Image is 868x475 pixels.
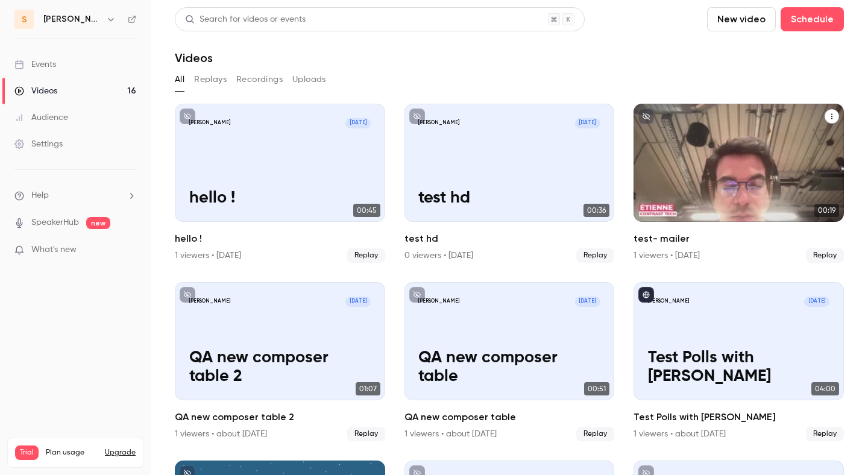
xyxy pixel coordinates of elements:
[292,70,326,89] button: Uploads
[409,109,425,124] button: unpublished
[575,118,600,128] span: [DATE]
[806,248,844,263] span: Replay
[634,282,844,441] a: [PERSON_NAME][DATE]Test Polls with [PERSON_NAME]04:00Test Polls with [PERSON_NAME]1 viewers • abo...
[404,282,615,441] a: [PERSON_NAME][DATE]QA new composer table00:51QA new composer table1 viewers • about [DATE]Replay
[584,382,609,395] span: 00:51
[634,104,844,263] a: 00:19test- mailer1 viewers • [DATE]Replay
[781,7,844,31] button: Schedule
[14,85,57,97] div: Videos
[814,204,839,217] span: 00:19
[638,109,654,124] button: unpublished
[638,287,654,303] button: published
[634,410,844,424] h2: Test Polls with [PERSON_NAME]
[86,217,110,229] span: new
[15,445,39,460] span: Trial
[180,287,195,303] button: unpublished
[648,348,830,386] p: Test Polls with [PERSON_NAME]
[804,297,829,307] span: [DATE]
[175,282,385,441] li: QA new composer table 2
[189,119,230,127] p: [PERSON_NAME]
[634,250,700,262] div: 1 viewers • [DATE]
[404,104,615,263] a: [PERSON_NAME][DATE]test hd00:36test hd0 viewers • [DATE]Replay
[418,189,600,208] p: test hd
[175,282,385,441] a: [PERSON_NAME][DATE]QA new composer table 201:07QA new composer table 21 viewers • about [DATE]Replay
[175,7,844,468] section: Videos
[634,104,844,263] li: test- mailer
[189,298,230,305] p: [PERSON_NAME]
[43,13,101,25] h6: [PERSON_NAME]
[347,427,385,441] span: Replay
[404,231,615,246] h2: test hd
[189,189,371,208] p: hello !
[175,70,184,89] button: All
[345,297,371,307] span: [DATE]
[175,51,213,65] h1: Videos
[175,428,267,440] div: 1 viewers • about [DATE]
[404,428,497,440] div: 1 viewers • about [DATE]
[409,287,425,303] button: unpublished
[576,248,614,263] span: Replay
[175,104,385,263] a: [PERSON_NAME][DATE]hello !00:45hello !1 viewers • [DATE]Replay
[236,70,283,89] button: Recordings
[122,245,136,256] iframe: Noticeable Trigger
[185,13,306,26] div: Search for videos or events
[707,7,776,31] button: New video
[175,104,385,263] li: hello !
[634,231,844,246] h2: test- mailer
[194,70,227,89] button: Replays
[14,112,68,124] div: Audience
[353,204,380,217] span: 00:45
[418,119,459,127] p: [PERSON_NAME]
[418,348,600,386] p: QA new composer table
[14,138,63,150] div: Settings
[404,250,473,262] div: 0 viewers • [DATE]
[105,448,136,458] button: Upgrade
[404,282,615,441] li: QA new composer table
[648,298,689,305] p: [PERSON_NAME]
[175,410,385,424] h2: QA new composer table 2
[576,427,614,441] span: Replay
[583,204,609,217] span: 00:36
[404,410,615,424] h2: QA new composer table
[634,282,844,441] li: Test Polls with Kanta
[175,231,385,246] h2: hello !
[347,248,385,263] span: Replay
[345,118,371,128] span: [DATE]
[811,382,839,395] span: 04:00
[31,244,77,256] span: What's new
[22,13,27,26] span: s
[14,58,56,71] div: Events
[806,427,844,441] span: Replay
[356,382,380,395] span: 01:07
[14,189,136,202] li: help-dropdown-opener
[634,428,726,440] div: 1 viewers • about [DATE]
[180,109,195,124] button: unpublished
[175,250,241,262] div: 1 viewers • [DATE]
[404,104,615,263] li: test hd
[31,189,49,202] span: Help
[46,448,98,458] span: Plan usage
[418,298,459,305] p: [PERSON_NAME]
[31,216,79,229] a: SpeakerHub
[575,297,600,307] span: [DATE]
[189,348,371,386] p: QA new composer table 2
